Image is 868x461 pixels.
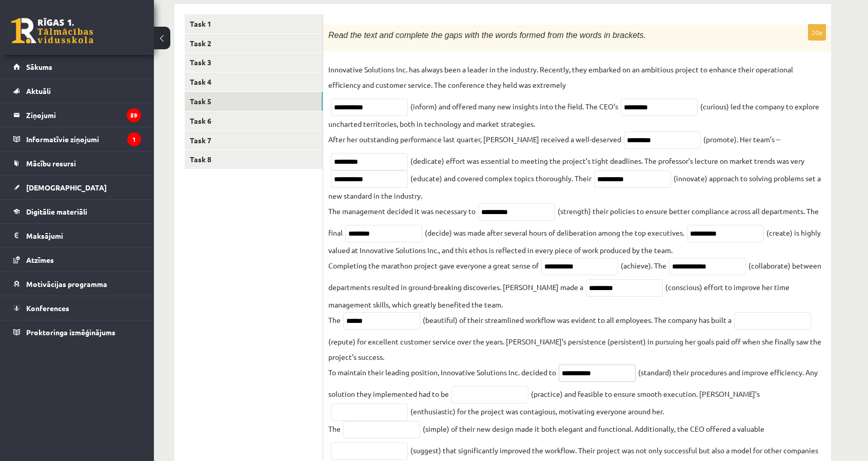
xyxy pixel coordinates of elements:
[26,328,115,337] span: Proktoringa izmēģinājums
[328,364,556,380] p: To maintain their leading position, Innovative Solutions Inc. decided to
[26,183,107,192] span: [DEMOGRAPHIC_DATA]
[13,151,141,175] a: Mācību resursi
[328,131,621,147] p: After her outstanding performance last quarter, [PERSON_NAME] received a well-deserved
[26,86,51,95] span: Aktuāli
[328,62,826,92] p: Innovative Solutions Inc. has always been a leader in the industry. Recently, they embarked on an...
[26,224,141,247] legend: Maksājumi
[13,248,141,272] a: Atzīmes
[185,92,323,111] a: Task 5
[185,14,323,33] a: Task 1
[26,303,69,313] span: Konferences
[127,108,141,122] i: 59
[185,53,323,72] a: Task 3
[13,200,141,223] a: Digitālie materiāli
[13,127,141,151] a: Informatīvie ziņojumi1
[185,131,323,150] a: Task 7
[26,207,87,216] span: Digitālie materiāli
[328,258,539,273] p: Completing the marathon project gave everyone a great sense of
[26,62,52,71] span: Sākums
[13,55,141,79] a: Sākums
[26,255,54,264] span: Atzīmes
[328,31,646,40] span: Read the text and complete the gaps with the words formed from the words in brackets.
[13,320,141,344] a: Proktoringa izmēģinājums
[185,72,323,91] a: Task 4
[11,18,93,44] a: Rīgas 1. Tālmācības vidusskola
[26,279,107,289] span: Motivācijas programma
[13,103,141,127] a: Ziņojumi59
[127,132,141,146] i: 1
[13,296,141,320] a: Konferences
[26,127,141,151] legend: Informatīvie ziņojumi
[13,272,141,296] a: Motivācijas programma
[26,159,76,168] span: Mācību resursi
[808,24,826,41] p: 20p
[13,79,141,103] a: Aktuāli
[185,150,323,169] a: Task 8
[185,111,323,130] a: Task 6
[13,224,141,247] a: Maksājumi
[328,312,341,328] p: The
[328,203,476,219] p: The management decided it was necessary to
[185,34,323,53] a: Task 2
[13,176,141,199] a: [DEMOGRAPHIC_DATA]
[26,103,141,127] legend: Ziņojumi
[328,421,341,436] p: The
